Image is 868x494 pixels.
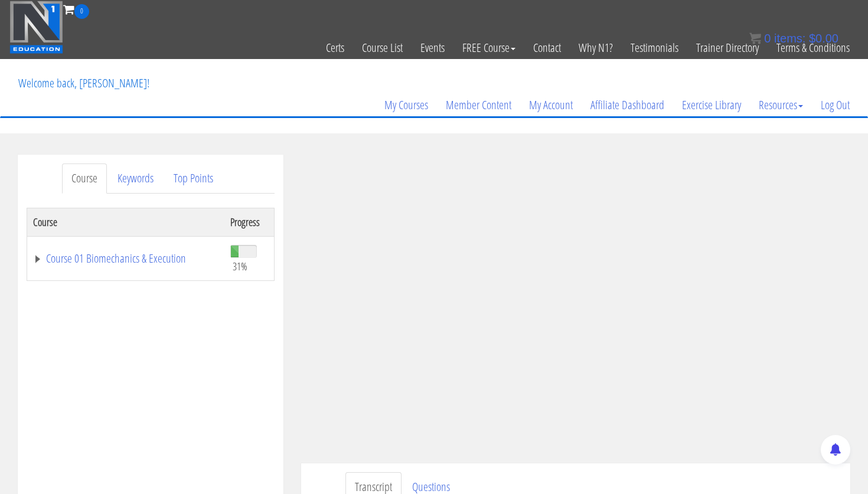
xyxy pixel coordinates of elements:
span: 31% [233,260,247,273]
a: 0 items: $0.00 [749,32,838,45]
a: Terms & Conditions [768,19,859,77]
a: Member Content [437,77,520,133]
a: Affiliate Dashboard [582,77,673,133]
iframe: To enrich screen reader interactions, please activate Accessibility in Grammarly extension settings [301,155,850,463]
a: Testimonials [622,19,687,77]
a: My Courses [376,77,437,133]
a: Top Points [164,163,223,194]
a: Resources [750,77,812,133]
a: Log Out [812,77,859,133]
span: $ [809,32,815,45]
span: items: [774,32,805,45]
a: FREE Course [453,19,524,77]
a: Contact [524,19,570,77]
bdi: 0.00 [809,32,838,45]
span: 0 [74,4,89,19]
a: Course 01 Biomechanics & Execution [33,253,218,264]
a: Course [62,163,107,194]
th: Progress [224,208,274,236]
img: n1-education [9,1,63,54]
p: Welcome back, [PERSON_NAME]! [9,60,158,107]
a: Events [412,19,453,77]
a: Exercise Library [673,77,750,133]
a: Trainer Directory [687,19,768,77]
th: Course [27,208,225,236]
a: My Account [520,77,582,133]
a: 0 [63,1,89,17]
a: Certs [317,19,353,77]
a: Keywords [108,163,163,194]
a: Course List [353,19,412,77]
span: 0 [764,32,771,45]
a: Why N1? [570,19,622,77]
img: icon11.png [749,32,761,44]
